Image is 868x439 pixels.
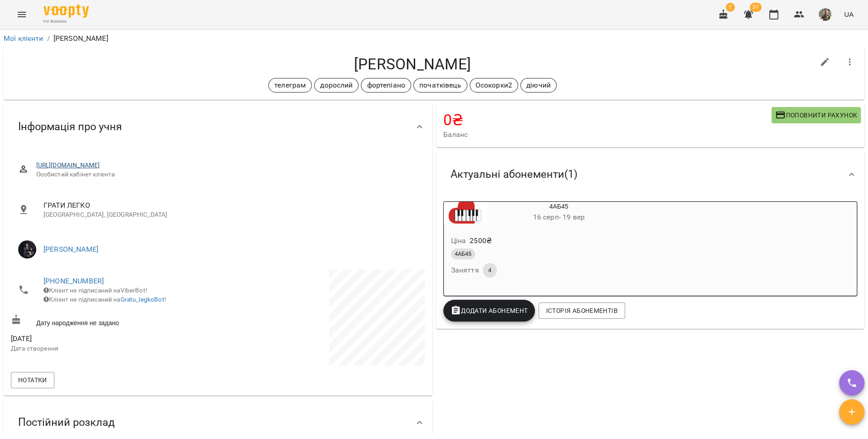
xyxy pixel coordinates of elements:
[36,161,100,169] a: [URL][DOMAIN_NAME]
[11,333,216,344] span: [DATE]
[451,234,466,247] h6: Ціна
[18,240,36,259] img: Олена САФРОНОВА-СМИРНОВА
[9,312,218,329] div: Дату народження не задано
[771,107,861,123] button: Поповнити рахунок
[367,80,405,91] p: фортепіано
[44,200,418,211] span: ГРАТИ ЛЕГКО
[413,78,467,93] div: початківець
[520,78,557,93] div: діючий
[44,210,418,219] p: [GEOGRAPHIC_DATA], [GEOGRAPHIC_DATA]
[18,120,122,134] span: Інформація про учня
[451,167,577,181] span: Актуальні абонементи ( 1 )
[44,245,98,254] a: [PERSON_NAME]
[44,287,147,294] span: Клієнт не підписаний на ViberBot!
[819,8,831,21] img: d95d3a1f5a58f9939815add2f0358ac8.jpg
[18,375,47,385] span: Нотатки
[314,78,359,93] div: дорослий
[470,235,492,246] p: 2500 ₴
[443,300,535,322] button: Додати Абонемент
[11,55,814,73] h4: [PERSON_NAME]
[775,110,857,121] span: Поповнити рахунок
[451,250,475,258] span: 4АБ45
[451,305,528,316] span: Додати Абонемент
[4,34,44,43] a: Мої клієнти
[320,80,353,91] p: дорослий
[443,111,771,129] h4: 0 ₴
[533,213,585,221] span: 16 серп - 19 вер
[444,202,630,288] button: 4АБ4516 серп- 19 верЦіна2500₴4АБ45Заняття4
[475,80,512,91] p: Осокорки2
[470,78,518,93] div: Осокорки2
[53,33,108,44] p: [PERSON_NAME]
[419,80,461,91] p: початківець
[726,3,735,12] span: 2
[121,296,165,303] a: Gratu_legkoBot
[451,264,479,277] h6: Заняття
[444,202,487,224] div: 4АБ45
[4,33,864,44] nav: breadcrumb
[11,372,54,388] button: Нотатки
[483,266,497,274] span: 4
[268,78,312,93] div: телеграм
[487,202,630,224] div: 4АБ45
[526,80,551,91] p: діючий
[274,80,306,91] p: телеграм
[44,19,89,24] span: For Business
[361,78,411,93] div: фортепіано
[546,305,617,316] span: Історія абонементів
[47,33,50,44] li: /
[538,302,625,319] button: Історія абонементів
[36,170,418,179] span: Особистий кабінет клієнта
[44,5,89,18] img: Voopty Logo
[4,103,432,150] div: Інформація про учня
[750,3,761,12] span: 37
[18,415,115,429] span: Постійний розклад
[44,277,104,285] a: [PHONE_NUMBER]
[11,4,33,25] button: Menu
[44,296,166,303] span: Клієнт не підписаний на !
[436,151,865,198] div: Актуальні абонементи(1)
[443,129,771,140] span: Баланс
[844,10,853,19] span: UA
[11,344,216,353] p: Дата створення
[840,6,857,23] button: UA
